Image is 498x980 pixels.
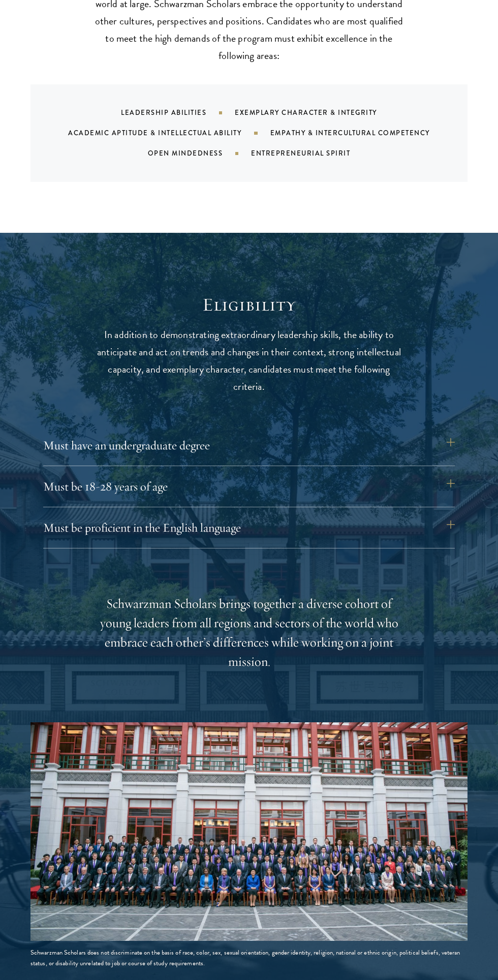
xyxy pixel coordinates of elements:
button: Must be proficient in the English language [43,515,455,540]
h2: Eligibility [91,294,407,316]
div: Schwarzman Scholars brings together a diverse cohort of young leaders from all regions and sector... [91,594,407,671]
div: Academic Aptitude & Intellectual Ability [68,128,270,138]
div: Empathy & Intercultural Competency [270,128,455,138]
button: Must have an undergraduate degree [43,433,455,457]
p: In addition to demonstrating extraordinary leadership skills, the ability to anticipate and act o... [91,326,407,395]
button: Must be 18-28 years of age [43,474,455,499]
div: Open Mindedness [148,148,252,158]
div: Leadership Abilities [121,108,235,117]
div: Schwarzman Scholars does not discriminate on the basis of race, color, sex, sexual orientation, g... [30,947,468,969]
div: Entrepreneurial Spirit [251,148,376,158]
div: Exemplary Character & Integrity [235,108,402,117]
